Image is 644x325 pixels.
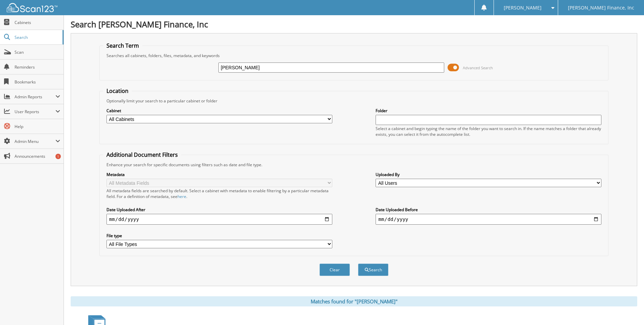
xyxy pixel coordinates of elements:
input: end [376,214,601,225]
h1: Search [PERSON_NAME] Finance, Inc [71,19,637,30]
span: Cabinets [15,20,60,25]
label: Cabinet [106,108,332,114]
label: Date Uploaded Before [376,207,601,212]
legend: Search Term [103,42,142,49]
div: Enhance your search for specific documents using filters such as date and file type. [103,162,605,168]
div: 1 [55,154,61,159]
span: Admin Menu [15,139,55,144]
div: All metadata fields are searched by default. Select a cabinet with metadata to enable filtering b... [106,188,332,199]
input: start [106,214,332,225]
label: Folder [376,108,601,114]
img: scan123-logo-white.svg [7,3,57,12]
span: [PERSON_NAME] Finance, Inc [568,6,634,10]
div: Optionally limit your search to a particular cabinet or folder [103,98,605,104]
div: Searches all cabinets, folders, files, metadata, and keywords [103,53,605,58]
span: [PERSON_NAME] [504,6,542,10]
a: here [177,194,186,199]
div: Select a cabinet and begin typing the name of the folder you want to search in. If the name match... [376,126,601,137]
span: Reminders [15,64,60,70]
label: Uploaded By [376,172,601,177]
button: Clear [319,264,350,276]
legend: Additional Document Filters [103,151,181,158]
span: Announcements [15,153,60,159]
span: Advanced Search [463,65,493,70]
label: Date Uploaded After [106,207,332,212]
div: Matches found for "[PERSON_NAME]" [71,296,637,306]
span: Bookmarks [15,79,60,85]
span: Help [15,124,60,129]
label: File type [106,233,332,239]
button: Search [358,264,388,276]
legend: Location [103,87,132,95]
span: User Reports [15,109,55,115]
span: Scan [15,49,60,55]
span: Search [15,34,59,40]
span: Admin Reports [15,94,55,100]
label: Metadata [106,172,332,177]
